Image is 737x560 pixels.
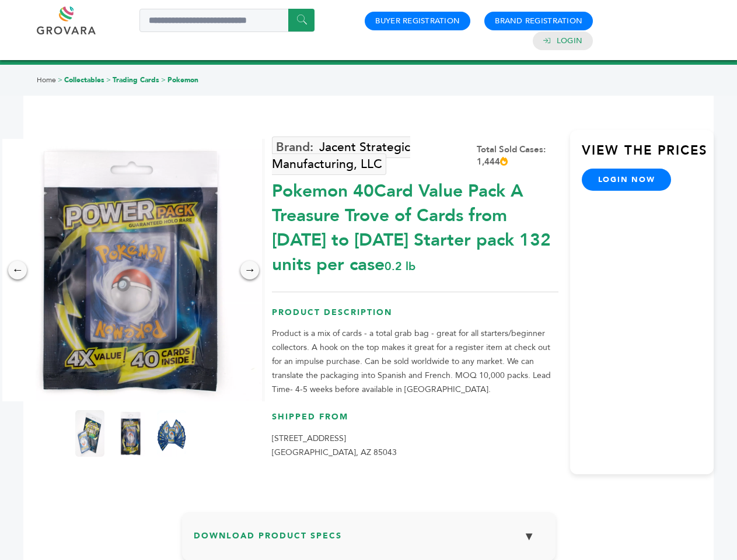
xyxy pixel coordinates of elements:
h3: Download Product Specs [194,524,544,558]
div: → [240,261,259,279]
a: Pokemon [167,75,198,85]
h3: Product Description [272,307,558,327]
h3: Shipped From [272,411,558,432]
a: Login [557,36,582,46]
img: Pokemon 40-Card Value Pack – A Treasure Trove of Cards from 1996 to 2024 - Starter pack! 132 unit... [157,410,186,457]
a: Jacent Strategic Manufacturing, LLC [272,136,410,175]
a: Collectables [64,75,104,85]
a: Brand Registration [495,16,582,26]
span: > [161,75,166,85]
div: ← [8,261,27,279]
a: Trading Cards [113,75,159,85]
span: > [58,75,62,85]
span: 0.2 lb [385,258,415,274]
h3: View the Prices [582,142,714,169]
span: > [106,75,111,85]
img: Pokemon 40-Card Value Pack – A Treasure Trove of Cards from 1996 to 2024 - Starter pack! 132 unit... [75,410,104,457]
input: Search a product or brand... [139,9,315,32]
img: Pokemon 40-Card Value Pack – A Treasure Trove of Cards from 1996 to 2024 - Starter pack! 132 unit... [116,410,145,457]
div: Pokemon 40Card Value Pack A Treasure Trove of Cards from [DATE] to [DATE] Starter pack 132 units ... [272,173,558,277]
a: login now [582,169,672,191]
a: Home [37,75,56,85]
p: Product is a mix of cards - a total grab bag - great for all starters/beginner collectors. A hook... [272,327,558,397]
button: ▼ [515,524,544,549]
a: Buyer Registration [375,16,460,26]
div: Total Sold Cases: 1,444 [477,143,558,168]
p: [STREET_ADDRESS] [GEOGRAPHIC_DATA], AZ 85043 [272,432,558,460]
